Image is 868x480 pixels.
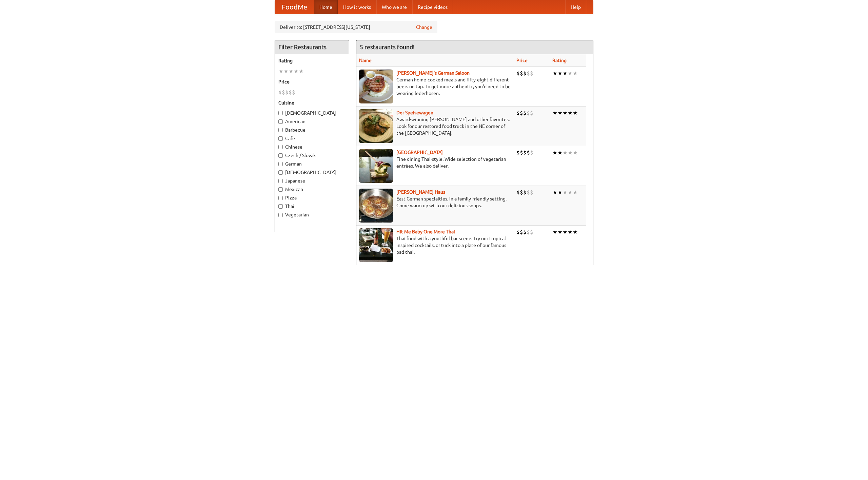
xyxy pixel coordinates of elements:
li: ★ [299,68,304,75]
input: American [278,119,283,124]
li: ★ [568,189,573,196]
a: Home [314,0,338,14]
li: ★ [289,68,294,75]
img: speisewagen.jpg [359,109,393,143]
li: $ [516,70,520,77]
li: $ [292,89,295,96]
input: German [278,162,283,166]
p: Fine dining Thai-style. Wide selection of vegetarian entrées. We also deliver. [359,156,511,169]
li: $ [530,109,533,117]
li: ★ [568,109,573,117]
li: ★ [552,189,557,196]
img: babythai.jpg [359,228,393,262]
li: ★ [552,70,557,77]
label: [DEMOGRAPHIC_DATA] [278,110,346,116]
input: Mexican [278,187,283,192]
li: ★ [557,70,563,77]
label: [DEMOGRAPHIC_DATA] [278,169,346,176]
label: Vegetarian [278,211,346,218]
li: $ [523,189,527,196]
li: $ [530,149,533,156]
li: ★ [557,109,563,117]
div: Deliver to: [STREET_ADDRESS][US_STATE] [275,21,437,33]
li: $ [516,228,520,236]
a: Who we are [376,0,412,14]
li: $ [289,89,292,96]
li: ★ [568,70,573,77]
a: Name [359,58,372,63]
img: kohlhaus.jpg [359,189,393,223]
li: ★ [552,149,557,156]
label: Czech / Slovak [278,152,346,159]
li: $ [527,149,530,156]
li: $ [523,228,527,236]
li: ★ [278,68,283,75]
li: ★ [573,109,578,117]
li: $ [527,70,530,77]
li: $ [523,149,527,156]
li: $ [520,149,523,156]
ng-pluralize: 5 restaurants found! [360,44,415,50]
label: Barbecue [278,127,346,133]
a: FoodMe [275,0,314,14]
h5: Cuisine [278,99,346,106]
input: Chinese [278,145,283,149]
label: Pizza [278,194,346,201]
li: $ [282,89,285,96]
li: $ [527,228,530,236]
p: East German specialties, in a family-friendly setting. Come warm up with our delicious soups. [359,195,511,209]
li: ★ [557,149,563,156]
li: ★ [573,228,578,236]
li: ★ [563,70,568,77]
label: Cafe [278,135,346,142]
li: ★ [563,189,568,196]
li: $ [520,70,523,77]
li: $ [516,189,520,196]
li: $ [527,109,530,117]
li: ★ [568,149,573,156]
li: $ [523,70,527,77]
img: satay.jpg [359,149,393,183]
input: Vegetarian [278,213,283,217]
a: [GEOGRAPHIC_DATA] [396,150,443,155]
li: ★ [568,228,573,236]
li: $ [530,70,533,77]
li: ★ [573,70,578,77]
p: Thai food with a youthful bar scene. Try our tropical inspired cocktails, or tuck into a plate of... [359,235,511,255]
input: Czech / Slovak [278,153,283,158]
input: Barbecue [278,128,283,132]
li: $ [516,109,520,117]
label: American [278,118,346,125]
li: $ [527,189,530,196]
li: ★ [283,68,289,75]
a: Rating [552,58,567,63]
label: German [278,160,346,167]
li: ★ [552,228,557,236]
a: [PERSON_NAME]'s German Saloon [396,70,470,76]
label: Thai [278,203,346,210]
li: ★ [563,109,568,117]
li: $ [516,149,520,156]
a: Der Speisewagen [396,110,433,115]
li: $ [523,109,527,117]
a: How it works [338,0,376,14]
li: $ [278,89,282,96]
h4: Filter Restaurants [275,40,349,54]
b: Hit Me Baby One More Thai [396,229,455,234]
li: $ [530,189,533,196]
li: $ [520,109,523,117]
li: $ [530,228,533,236]
a: Change [416,24,432,31]
li: ★ [557,189,563,196]
input: Japanese [278,179,283,183]
label: Chinese [278,143,346,150]
a: [PERSON_NAME] Haus [396,189,445,195]
h5: Rating [278,57,346,64]
h5: Price [278,78,346,85]
li: $ [520,189,523,196]
li: $ [520,228,523,236]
